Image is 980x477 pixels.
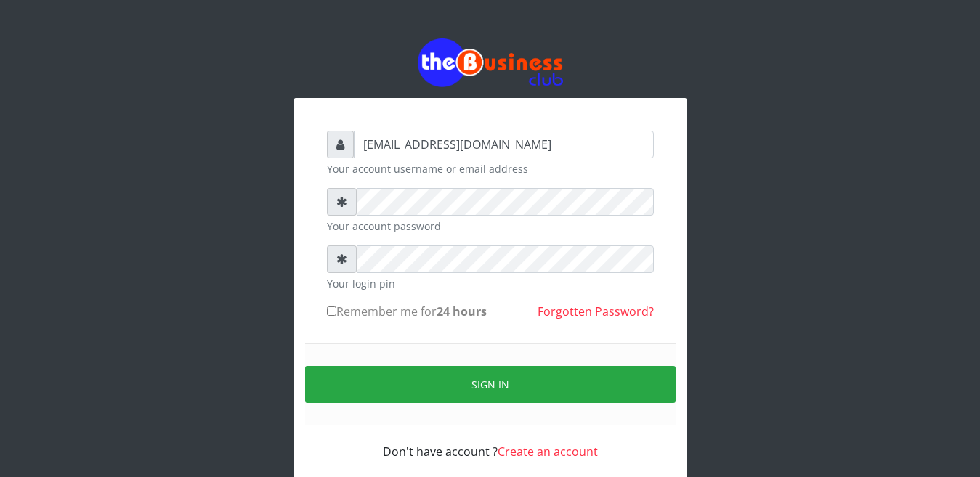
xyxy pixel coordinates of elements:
[327,219,654,234] small: Your account password
[327,161,654,176] small: Your account username or email address
[498,444,598,460] a: Create an account
[327,306,336,316] input: Remember me for24 hours
[354,131,654,158] input: Username or email address
[305,366,676,403] button: Sign in
[327,303,487,320] label: Remember me for
[327,425,654,460] div: Don't have account ?
[327,276,654,291] small: Your login pin
[538,303,654,319] a: Forgotten Password?
[437,303,487,319] b: 24 hours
